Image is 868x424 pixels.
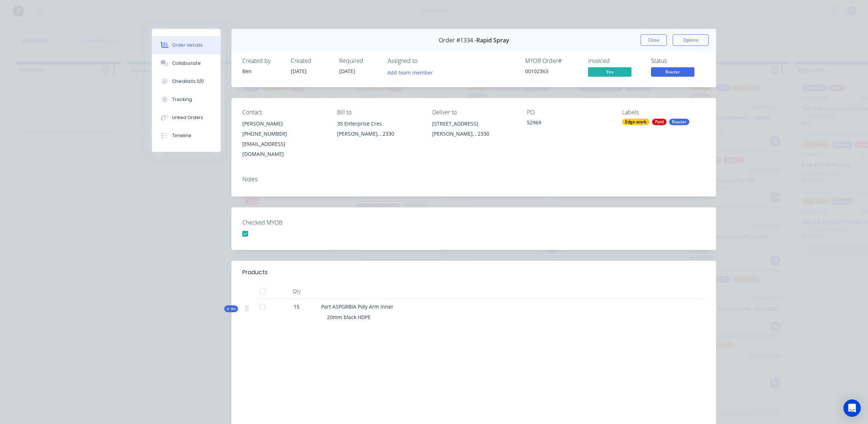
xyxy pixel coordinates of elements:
div: Open Intercom Messenger [843,399,861,417]
div: Tracking [172,96,192,103]
div: [PERSON_NAME][PHONE_NUMBER][EMAIL_ADDRESS][DOMAIN_NAME] [242,119,325,159]
div: Router [669,119,689,125]
div: Timeline [172,132,191,139]
div: MYOB Order # [525,58,579,64]
div: Products [242,268,268,277]
div: PO [527,109,610,116]
div: 35 Enterprise Cres[PERSON_NAME], , 2330 [337,119,420,142]
span: Kit [226,306,236,311]
span: Router [651,67,694,76]
button: Router [651,67,694,78]
button: Close [641,34,667,46]
button: Collaborate [152,54,221,72]
div: Paid [652,119,667,125]
div: [EMAIL_ADDRESS][DOMAIN_NAME] [242,139,325,159]
div: 00102363 [525,67,579,75]
div: [PERSON_NAME] [242,119,325,129]
div: Contact [242,109,325,116]
div: [PERSON_NAME], , 2330 [337,129,420,139]
div: Created [291,58,331,64]
span: 20mm black HDPE [327,314,371,321]
button: Order details [152,36,221,54]
span: 15 [294,303,299,310]
div: Order details [172,42,203,48]
div: Notes [242,176,705,183]
button: Timeline [152,127,221,145]
button: Tracking [152,90,221,109]
div: Linked Orders [172,114,203,121]
div: Deliver to [432,109,515,116]
div: Ben [242,67,282,75]
div: Labels [622,109,705,116]
button: Options [673,34,709,46]
div: [STREET_ADDRESS] [432,119,515,129]
div: Collaborate [172,60,201,67]
label: Checked MYOB [242,218,333,227]
div: Required [339,58,379,64]
button: Linked Orders [152,109,221,127]
span: [DATE] [339,68,355,75]
button: Checklists 0/0 [152,72,221,90]
button: Add team member [384,67,437,77]
div: Assigned to [388,58,460,64]
div: Edge work [622,119,650,125]
div: Created by [242,58,282,64]
div: [STREET_ADDRESS][PERSON_NAME], , 2330 [432,119,515,142]
div: [PERSON_NAME], , 2330 [432,129,515,139]
button: Add team member [388,67,437,77]
div: [PHONE_NUMBER] [242,129,325,139]
div: Qty [275,284,318,298]
span: Yes [588,67,631,76]
div: Checklists 0/0 [172,78,204,85]
div: 52969 [527,119,610,129]
div: Status [651,58,705,64]
span: Part ASPGRBIA Poly Arm Inner [321,303,393,310]
span: Rapid Spray [476,37,509,44]
div: Invoiced [588,58,642,64]
div: 35 Enterprise Cres [337,119,420,129]
div: Kit [224,305,238,312]
div: Bill to [337,109,420,116]
span: [DATE] [291,68,307,75]
span: Order #1334 - [439,37,476,44]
